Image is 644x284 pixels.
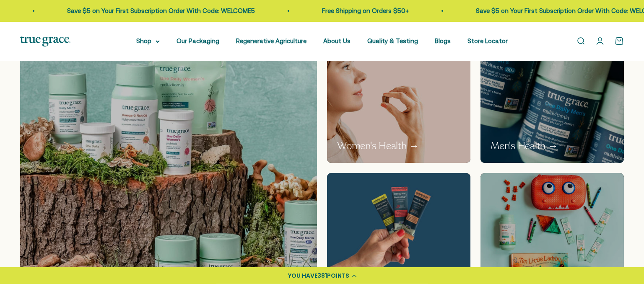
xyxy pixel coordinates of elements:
[327,41,470,163] img: Woman holding a small pill in a pink background
[367,37,418,44] a: Quality & Testing
[476,38,628,166] img: True Grace One Daily Men's multivitamin bottles on a blue background
[327,41,470,163] a: Woman holding a small pill in a pink background Women's Health →
[449,6,637,16] p: Save $5 on Your First Subscription Order With Code: WELCOME5
[327,271,349,280] span: POINTS
[491,139,558,153] p: Men's Health →
[435,37,451,44] a: Blogs
[323,37,351,44] a: About Us
[41,6,229,16] p: Save $5 on Your First Subscription Order With Code: WELCOME5
[177,37,219,44] a: Our Packaging
[136,36,160,46] summary: Shop
[288,271,317,280] span: YOU HAVE
[337,139,419,153] p: Women's Health →
[296,7,382,14] a: Free Shipping on Orders $50+
[467,37,508,44] a: Store Locator
[317,271,327,280] span: 381
[480,41,624,163] a: True Grace One Daily Men's multivitamin bottles on a blue background Men's Health →
[236,37,306,44] a: Regenerative Agriculture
